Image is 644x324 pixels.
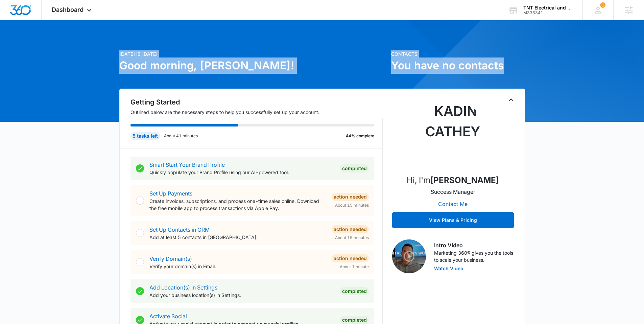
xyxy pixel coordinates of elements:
[149,226,210,233] a: Set Up Contacts in CRM
[340,287,369,295] div: Completed
[507,96,515,104] button: Toggle Collapse
[391,50,525,57] p: Contacts
[392,212,514,228] button: View Plans & Pricing
[434,266,463,271] button: Watch Video
[346,133,374,139] p: 44% complete
[130,109,383,116] p: Outlined below are the necessary steps to help you successfully set up your account.
[523,5,573,10] div: account name
[119,57,387,74] h1: Good morning, [PERSON_NAME]!
[149,284,217,291] a: Add Location(s) in Settings
[340,164,369,172] div: Completed
[149,292,335,299] p: Add your business location(s) in Settings.
[164,133,198,139] p: About 41 minutes
[434,249,514,263] p: Marketing 360® gives you the tools to scale your business.
[149,198,326,212] p: Create invoices, subscriptions, and process one-time sales online. Download the free mobile app t...
[149,169,335,176] p: Quickly populate your Brand Profile using our AI-powered tool.
[52,6,84,13] span: Dashboard
[434,241,514,249] h3: Intro Video
[149,161,225,168] a: Smart Start Your Brand Profile
[600,2,605,8] div: notifications count
[391,57,525,74] h1: You have no contacts
[407,174,499,186] p: Hi, I'm
[340,316,369,324] div: Completed
[430,175,499,185] strong: [PERSON_NAME]
[130,132,160,140] div: 5 tasks left
[130,97,383,107] h2: Getting Started
[392,239,426,273] img: Intro Video
[149,263,326,270] p: Verify your domain(s) in Email.
[119,50,387,57] p: [DATE] is [DATE]
[335,235,369,241] span: About 15 minutes
[149,234,326,241] p: Add at least 5 contacts in [GEOGRAPHIC_DATA].
[523,10,573,15] div: account id
[149,255,192,262] a: Verify Domain(s)
[431,188,475,196] p: Success Manager
[149,313,187,320] a: Activate Social
[332,193,369,201] div: Action Needed
[431,196,474,212] button: Contact Me
[600,2,605,8] span: 1
[332,254,369,262] div: Action Needed
[340,264,369,270] span: About 1 minute
[335,202,369,208] span: About 15 minutes
[419,101,487,169] img: Kadin Cathey
[332,225,369,233] div: Action Needed
[149,190,192,197] a: Set Up Payments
